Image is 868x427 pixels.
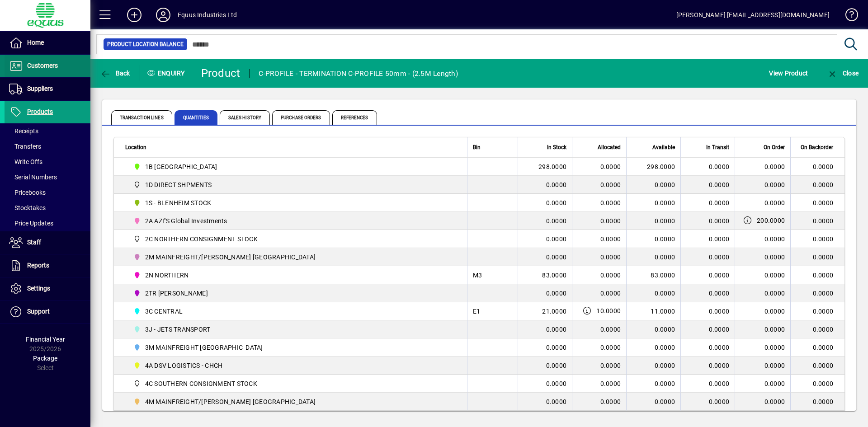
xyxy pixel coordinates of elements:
span: 2TR TOM RYAN CARTAGE [130,288,457,299]
span: 0.0000 [600,253,621,261]
button: Back [98,65,132,81]
span: 3M MAINFREIGHT [GEOGRAPHIC_DATA] [145,343,263,352]
span: Home [27,39,44,46]
td: 0.0000 [626,284,680,302]
a: Serial Numbers [5,169,90,185]
span: 0.0000 [709,326,730,333]
td: 21.0000 [518,302,572,320]
a: Support [5,300,90,323]
span: 1S - BLENHEIM STOCK [145,198,212,207]
span: 0.0000 [764,198,785,207]
span: 1B [GEOGRAPHIC_DATA] [145,162,217,171]
app-page-header-button: Back [90,65,140,81]
span: 2C NORTHERN CONSIGNMENT STOCK [145,235,258,244]
td: 0.0000 [626,357,680,375]
span: 0.0000 [600,380,621,387]
span: 0.0000 [600,217,621,225]
div: Equus Industries Ltd [178,8,237,22]
span: 0.0000 [709,290,730,297]
span: 0.0000 [764,307,785,316]
span: 0.0000 [709,181,730,188]
td: 11.0000 [626,302,680,320]
span: 0.0000 [764,271,785,280]
td: 0.0000 [790,158,844,176]
span: 1S - BLENHEIM STOCK [130,197,457,208]
span: Reports [27,262,49,269]
span: 0.0000 [709,217,730,225]
td: 0.0000 [518,230,572,248]
a: Stocktakes [5,200,90,216]
span: Pricebooks [9,189,46,196]
span: 2M MAINFREIGHT/OWENS AUCKLAND [130,252,457,263]
span: Settings [27,285,50,292]
span: Package [33,355,57,362]
a: Home [5,32,90,54]
span: 3C CENTRAL [145,307,183,316]
a: Staff [5,231,90,254]
span: 0.0000 [764,162,785,171]
button: Add [120,7,149,23]
span: 2N NORTHERN [130,270,457,281]
td: 0.0000 [626,375,680,393]
button: Profile [149,7,178,23]
a: Suppliers [5,78,90,100]
td: 298.0000 [626,158,680,176]
span: Transaction Lines [111,110,172,125]
a: Pricebooks [5,185,90,200]
app-page-header-button: Close enquiry [817,65,868,81]
a: Write Offs [5,154,90,169]
span: References [332,110,377,125]
span: 4A DSV LOGISTICS - CHCH [130,360,457,371]
a: Knowledge Base [839,2,857,31]
span: 3J - JETS TRANSPORT [145,325,211,334]
span: Back [100,70,130,77]
span: 2M MAINFREIGHT/[PERSON_NAME] [GEOGRAPHIC_DATA] [145,253,316,262]
button: Close [825,65,861,81]
span: 1D DIRECT SHPMENTS [130,179,457,190]
td: 0.0000 [790,320,844,338]
span: Product Location Balance [107,40,184,49]
span: Price Updates [9,220,53,227]
span: 3J - JETS TRANSPORT [130,324,457,335]
span: 0.0000 [600,362,621,369]
span: Receipts [9,127,38,135]
span: Suppliers [27,85,53,92]
a: Price Updates [5,216,90,231]
div: [PERSON_NAME] [EMAIL_ADDRESS][DOMAIN_NAME] [676,8,830,22]
a: Customers [5,55,90,77]
td: 0.0000 [518,393,572,411]
td: 0.0000 [626,212,680,230]
span: 0.0000 [600,398,621,405]
span: 0.0000 [764,397,785,406]
td: 298.0000 [518,158,572,176]
td: 0.0000 [518,212,572,230]
span: 3M MAINFREIGHT WELLINGTON [130,342,457,353]
span: 0.0000 [764,325,785,334]
td: 0.0000 [518,357,572,375]
span: 200.0000 [757,216,785,225]
td: 0.0000 [790,176,844,194]
span: Customers [27,62,58,69]
span: 0.0000 [709,308,730,315]
td: 0.0000 [790,338,844,357]
span: 2N NORTHERN [145,271,189,280]
span: 0.0000 [600,290,621,297]
td: 0.0000 [626,338,680,357]
td: 83.0000 [626,266,680,284]
td: 0.0000 [790,230,844,248]
span: Sales History [220,110,270,125]
span: 0.0000 [764,289,785,298]
td: 0.0000 [626,393,680,411]
td: 0.0000 [518,176,572,194]
span: 1D DIRECT SHPMENTS [145,180,212,189]
a: Transfers [5,139,90,154]
span: Available [652,142,675,152]
span: 0.0000 [600,199,621,206]
span: 0.0000 [764,253,785,262]
td: M3 [467,266,518,284]
td: 0.0000 [790,393,844,411]
span: 0.0000 [600,163,621,170]
span: Stocktakes [9,204,46,211]
span: 0.0000 [709,253,730,261]
span: 0.0000 [709,344,730,351]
